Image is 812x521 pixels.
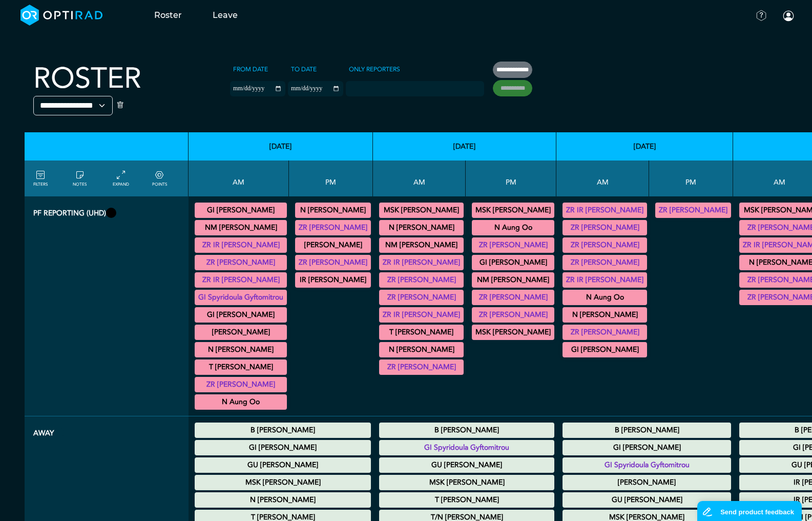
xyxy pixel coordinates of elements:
[381,239,462,251] summary: NM [PERSON_NAME]
[230,62,271,77] label: From date
[196,256,285,269] summary: ZR [PERSON_NAME]
[297,239,369,251] summary: [PERSON_NAME]
[473,274,553,286] summary: NM [PERSON_NAME]
[196,378,285,391] summary: ZR [PERSON_NAME]
[381,204,462,216] summary: MSK [PERSON_NAME]
[379,457,554,473] div: Annual Leave 00:00 - 23:59
[379,290,464,305] div: General XR 08:00 - 09:00
[563,255,647,270] div: General XR 08:00 - 11:00
[195,359,287,375] div: General XR 09:00 - 10:00
[295,272,371,288] div: General XR 18:00 - 19:00
[381,291,462,304] summary: ZR [PERSON_NAME]
[295,237,371,253] div: General XR 14:00 - 15:00
[381,274,462,286] summary: ZR [PERSON_NAME]
[563,203,647,218] div: General XR 08:00 - 09:00
[466,161,556,196] th: PM
[473,291,553,304] summary: ZR [PERSON_NAME]
[373,132,556,161] th: [DATE]
[472,237,554,253] div: General XR 12:00 - 14:00
[564,222,646,234] summary: ZR [PERSON_NAME]
[564,204,646,216] summary: ZR IR [PERSON_NAME]
[379,237,464,253] div: General XR 08:00 - 09:00
[473,204,553,216] summary: MSK [PERSON_NAME]
[472,272,554,288] div: General XR 13:00 - 14:00
[195,394,287,410] div: General XR 11:30 - 12:30
[195,325,287,340] div: General XR 09:00 - 10:00
[195,203,287,218] div: General XR 07:15 - 08:00
[379,423,554,438] div: Sick Leave 00:00 - 23:59
[297,274,369,286] summary: IR [PERSON_NAME]
[473,256,553,269] summary: GI [PERSON_NAME]
[564,476,730,489] summary: [PERSON_NAME]
[564,494,730,506] summary: GU [PERSON_NAME]
[295,255,371,270] div: General XR 17:00 - 18:00
[196,494,369,506] summary: N [PERSON_NAME]
[195,492,371,508] div: Annual Leave 00:00 - 23:59
[346,62,403,77] label: Only Reporters
[297,204,369,216] summary: N [PERSON_NAME]
[563,290,647,305] div: General XR 10:00 - 11:00
[563,492,731,508] div: Annual Leave 00:00 - 23:59
[195,440,371,455] div: Annual Leave 00:00 - 23:59
[295,220,371,235] div: General XR 13:00 - 14:00
[563,475,731,490] div: Sick Leave 00:00 - 23:59
[563,342,647,357] div: General XR 10:30 - 11:30
[196,396,285,408] summary: N Aung Oo
[473,309,553,321] summary: ZR [PERSON_NAME]
[196,239,285,251] summary: ZR IR [PERSON_NAME]
[196,222,285,234] summary: NM [PERSON_NAME]
[196,274,285,286] summary: ZR IR [PERSON_NAME]
[472,203,554,218] div: General XR 12:00 - 13:00
[196,442,369,454] summary: GI [PERSON_NAME]
[196,344,285,356] summary: N [PERSON_NAME]
[195,377,287,392] div: General XR 11:00 - 12:00
[289,161,373,196] th: PM
[564,442,730,454] summary: GI [PERSON_NAME]
[381,222,462,234] summary: N [PERSON_NAME]
[195,255,287,270] div: General XR 08:00 - 09:00
[381,476,553,489] summary: MSK [PERSON_NAME]
[473,222,553,234] summary: N Aung Oo
[379,307,464,323] div: General XR 08:30 - 09:00
[649,161,733,196] th: PM
[195,457,371,473] div: Annual Leave 00:00 - 23:59
[373,161,466,196] th: AM
[297,222,369,234] summary: ZR [PERSON_NAME]
[563,440,731,455] div: Study Leave 00:00 - 23:59
[379,342,464,357] div: General XR 10:00 - 11:00
[564,459,730,471] summary: GI Spyridoula Gyftomitrou
[564,309,646,321] summary: N [PERSON_NAME]
[379,440,554,455] div: Sick Leave 00:00 - 23:59
[564,344,646,356] summary: GI [PERSON_NAME]
[381,442,553,454] summary: GI Spyridoula Gyftomitrou
[472,255,554,270] div: General XR 13:00 - 14:00
[196,309,285,321] summary: GI [PERSON_NAME]
[379,203,464,218] div: General XR 07:00 - 08:00
[347,83,398,92] input: null
[655,203,731,218] div: General XR 13:00 - 14:00
[563,237,647,253] div: General XR 08:00 - 09:00
[381,459,553,471] summary: GU [PERSON_NAME]
[25,196,189,416] th: PF Reporting (UHD)
[379,492,554,508] div: Other Leave 00:00 - 23:59
[473,239,553,251] summary: ZR [PERSON_NAME]
[564,256,646,269] summary: ZR [PERSON_NAME]
[564,274,646,286] summary: ZR IR [PERSON_NAME]
[381,309,462,321] summary: ZR IR [PERSON_NAME]
[563,220,647,235] div: General XR 08:00 - 09:00
[195,475,371,490] div: Study Leave 00:00 - 23:59
[563,457,731,473] div: Sick Leave 00:00 - 23:59
[472,307,554,323] div: General XR 14:00 - 15:00
[379,475,554,490] div: Study Leave 00:00 - 23:59
[563,423,731,438] div: Sick Leave 00:00 - 23:59
[195,423,371,438] div: Sick Leave 00:00 - 23:59
[196,291,285,304] summary: GI Spyridoula Gyftomitrou
[196,476,369,489] summary: MSK [PERSON_NAME]
[196,326,285,338] summary: [PERSON_NAME]
[196,459,369,471] summary: GU [PERSON_NAME]
[73,169,87,188] a: show/hide notes
[472,220,554,235] div: General XR 12:00 - 13:30
[472,325,554,340] div: General XR 16:00 - 17:00
[20,5,103,26] img: brand-opti-rad-logos-blue-and-white-d2f68631ba2948856bd03f2d395fb146ddc8fb01b4b6e9315ea85fa773367...
[379,359,464,375] div: General XR 10:00 - 11:00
